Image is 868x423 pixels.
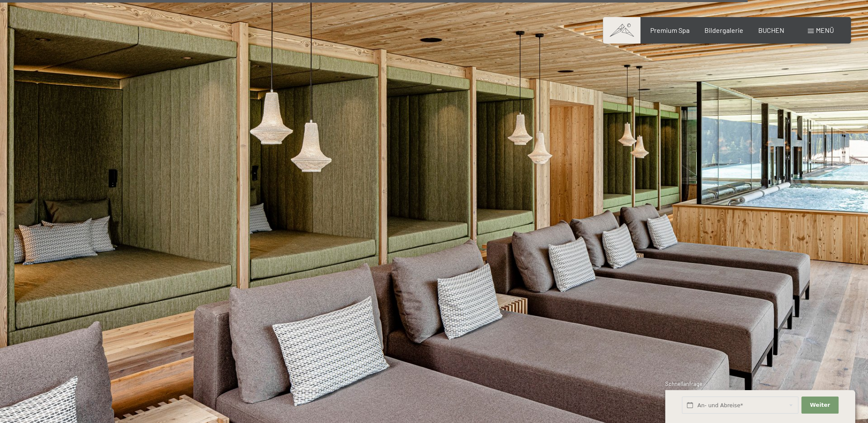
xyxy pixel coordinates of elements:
span: Weiter [810,401,830,409]
span: Menü [816,26,834,34]
a: Premium Spa [650,26,689,34]
button: Weiter [801,397,838,414]
a: Bildergalerie [704,26,743,34]
span: Schnellanfrage [665,380,702,387]
a: BUCHEN [758,26,784,34]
